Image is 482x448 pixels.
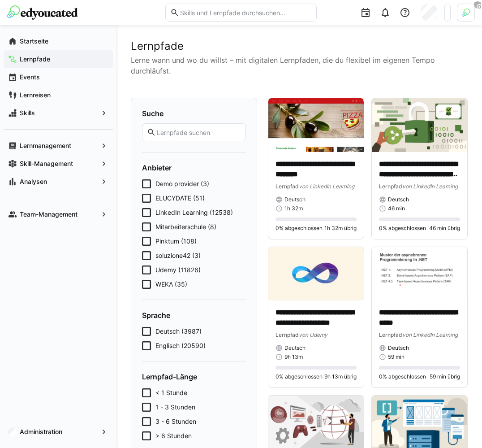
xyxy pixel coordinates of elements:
span: Mitarbeiterschule (8) [155,222,216,231]
span: Deutsch [388,196,409,203]
span: Deutsch [284,344,306,352]
span: 1h 32m [284,205,303,212]
input: Skills und Lernpfade durchsuchen… [179,9,312,17]
span: 3 - 6 Stunden [155,417,196,426]
span: ELUCYDATE (51) [155,194,205,203]
span: von LinkedIn Learning [299,183,354,190]
span: < 1 Stunde [155,388,187,397]
h4: Lernpfad-Länge [142,372,246,381]
span: 9h 13m übrig [324,373,357,380]
span: 0% abgeschlossen [275,225,323,232]
img: image [268,247,364,301]
span: Deutsch [388,344,409,352]
span: LinkedIn Learning (12538) [155,208,233,217]
img: image [372,98,467,152]
span: Englisch (20590) [155,341,206,350]
span: > 6 Stunden [155,431,192,440]
h4: Anbieter [142,163,246,172]
input: Lernpfade suchen [156,128,241,136]
h2: Lernpfade [131,39,468,53]
span: 0% abgeschlossen [379,225,426,232]
span: Deutsch [284,196,306,203]
span: Lernpfad [379,331,402,338]
span: 0% abgeschlossen [275,373,323,380]
img: image [372,247,467,301]
span: Deutsch (3987) [155,327,202,336]
p: Lerne wann und wo du willst – mit digitalen Lernpfaden, die du flexibel im eigenen Tempo durchläu... [131,55,468,76]
span: Pinktum (108) [155,237,197,246]
span: 46 min übrig [429,225,460,232]
span: 9h 13m [284,353,303,361]
span: 0% abgeschlossen [379,373,426,380]
h4: Sprache [142,311,246,320]
span: 46 min [388,205,405,212]
span: Lernpfad [379,183,402,190]
span: 59 min [388,353,405,361]
span: Udemy (11826) [155,265,201,274]
h4: Suche [142,109,246,118]
span: von LinkedIn Learning [402,331,458,338]
span: soluzione42 (3) [155,251,201,260]
span: 1 - 3 Stunden [155,403,195,412]
span: WEKA (35) [155,280,187,289]
span: 1h 32m übrig [324,225,357,232]
span: Lernpfad [275,183,299,190]
span: von LinkedIn Learning [402,183,458,190]
span: Lernpfad [275,331,299,338]
span: von Udemy [299,331,327,338]
img: image [268,98,364,152]
span: Demo provider (3) [155,179,209,188]
span: 59 min übrig [430,373,460,380]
